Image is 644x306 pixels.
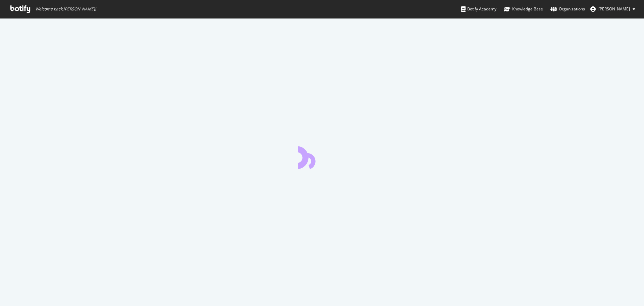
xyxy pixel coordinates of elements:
[461,6,496,12] div: Botify Academy
[550,6,585,12] div: Organizations
[298,145,346,169] div: animation
[598,6,630,12] span: Peter Dixon
[585,4,641,14] button: [PERSON_NAME]
[504,6,543,12] div: Knowledge Base
[35,6,96,12] span: Welcome back, [PERSON_NAME] !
